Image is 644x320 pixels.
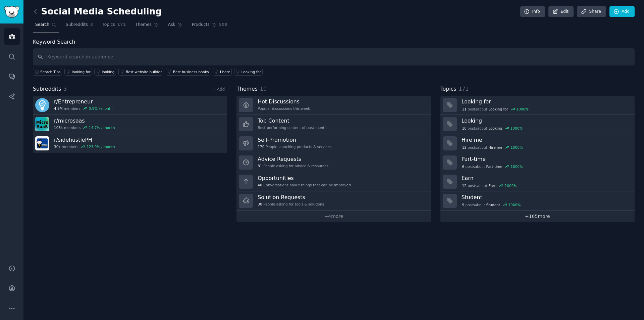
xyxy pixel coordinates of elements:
h3: Solution Requests [258,194,324,201]
a: Looking for11postsaboutLooking for1000% [440,96,635,115]
span: 12 [462,183,466,188]
div: Best-performing content of past month [258,125,327,130]
div: 123.9 % / month [87,144,115,149]
input: Keyword search in audience [33,48,635,65]
span: Topics [102,22,115,28]
span: Looking [488,126,502,131]
img: sidehustlePH [35,136,49,150]
div: post s about [462,183,518,189]
a: looking for [64,68,92,76]
a: Topics171 [100,19,128,33]
span: 10 [260,86,267,92]
h3: Hire me [462,136,630,143]
span: Themes [135,22,152,28]
div: post s about [462,164,524,170]
h3: Part-time [462,155,630,163]
a: Share [577,6,606,17]
div: members [54,106,113,111]
a: Add [609,6,635,17]
a: Search [33,19,59,33]
h3: Top Content [258,117,327,124]
h3: r/ microsaas [54,117,115,124]
a: Self-Promotion170People launching products & services [236,134,431,153]
div: Looking for [241,70,261,74]
span: 30 [258,202,262,207]
span: Products [192,22,210,28]
div: I hate [220,70,230,74]
span: Hire me [488,145,502,150]
a: Earn12postsaboutEarn1000% [440,172,635,191]
span: Ask [168,22,175,28]
span: 6 [462,164,464,169]
div: 1000 % [511,164,523,169]
button: Search Tips [33,68,62,76]
a: Info [520,6,545,17]
h3: Hot Discussions [258,98,310,105]
a: +165more [440,211,635,222]
a: Best website builder [118,68,163,76]
span: 108k [54,125,63,130]
a: Advice Requests81People asking for advice & resources [236,153,431,172]
a: Top ContentBest-performing content of past month [236,115,431,134]
div: People asking for advice & resources [258,164,328,168]
a: Best business books [166,68,210,76]
img: GummySearch logo [4,6,19,18]
div: Conversations about things that can be improved [258,183,351,187]
h3: Student [462,194,630,201]
h2: Social Media Scheduling [33,6,162,17]
a: r/sidehustlePH30kmembers123.9% / month [33,134,227,153]
a: Hot DiscussionsPopular discussions this week [236,96,431,115]
div: post s about [462,144,524,150]
div: Best website builder [126,70,162,74]
a: Looking for [234,68,263,76]
span: Search [35,22,49,28]
span: 10 [462,126,466,131]
a: r/microsaas108kmembers14.7% / month [33,115,227,134]
div: 0.9 % / month [89,106,113,111]
span: 171 [117,22,126,28]
a: I hate [213,68,232,76]
div: looking for [72,70,91,74]
div: 1000 % [505,183,517,188]
h3: Advice Requests [258,155,328,163]
div: 1000 % [516,107,529,111]
img: Entrepreneur [35,98,49,112]
span: 171 [459,86,469,92]
div: People launching products & services [258,144,331,149]
span: 11 [462,107,466,111]
h3: r/ Entrepreneur [54,98,113,105]
a: Student9postsaboutStudent1000% [440,191,635,211]
a: Part-time6postsaboutPart-time1000% [440,153,635,172]
a: Solution Requests30People asking for tools & solutions [236,191,431,211]
span: 30k [54,144,60,149]
div: Popular discussions this week [258,106,310,111]
div: 1000 % [511,145,523,150]
div: post s about [462,202,521,208]
span: Looking for [488,107,508,111]
span: Earn [488,183,496,188]
div: People asking for tools & solutions [258,202,324,207]
span: 9 [462,202,464,207]
span: 12 [462,145,466,150]
span: Part-time [486,164,502,169]
span: 4.9M [54,106,63,111]
div: Best business books [173,70,209,74]
span: Subreddits [33,85,61,93]
h3: Looking for [462,98,630,105]
a: Subreddits3 [63,19,95,33]
a: looking [94,68,116,76]
a: +4more [236,211,431,222]
div: 1000 % [508,202,521,207]
a: Looking10postsaboutLooking1000% [440,115,635,134]
a: Themes [133,19,161,33]
span: Subreddits [66,22,88,28]
span: 170 [258,144,264,149]
div: post s about [462,106,529,112]
a: Opportunities40Conversations about things that can be improved [236,172,431,191]
label: Keyword Search [33,39,75,45]
div: members [54,144,115,149]
div: looking [102,70,114,74]
h3: Earn [462,175,630,182]
span: Themes [236,85,258,93]
div: 1000 % [511,126,523,131]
